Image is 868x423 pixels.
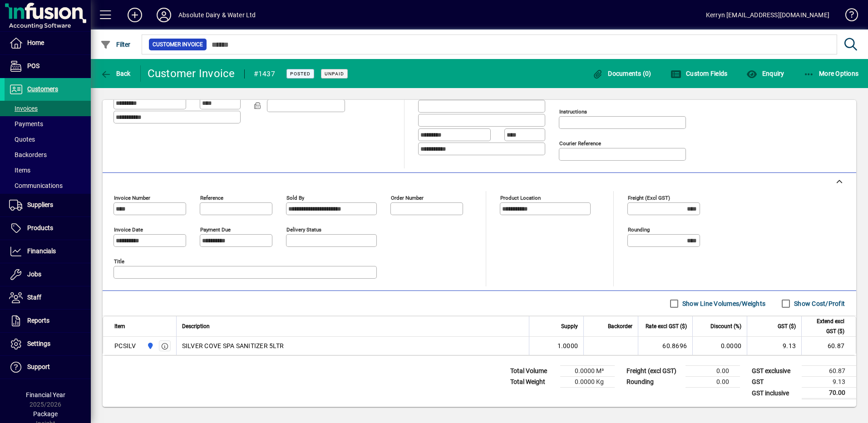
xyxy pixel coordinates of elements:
[9,105,38,112] span: Invoices
[149,7,178,23] button: Profile
[5,356,91,379] a: Support
[286,226,321,233] mat-label: Delivery status
[5,217,91,240] a: Products
[5,55,91,78] a: POS
[5,147,91,162] a: Backorders
[838,2,857,31] a: Knowledge Base
[114,226,143,233] mat-label: Invoice date
[286,195,304,201] mat-label: Sold by
[391,195,424,201] mat-label: Order number
[559,140,601,147] mat-label: Courier Reference
[5,310,91,332] a: Reports
[91,65,141,82] app-page-header-button: Back
[622,377,686,388] td: Rounding
[114,341,136,350] div: PCSILV
[802,366,856,377] td: 60.87
[778,321,796,331] span: GST ($)
[646,321,687,331] span: Rate excl GST ($)
[9,167,30,174] span: Items
[114,321,125,331] span: Item
[792,299,845,308] label: Show Cost/Profit
[27,271,41,278] span: Jobs
[807,316,844,336] span: Extend excl GST ($)
[706,8,829,22] div: Kerryn [EMAIL_ADDRESS][DOMAIN_NAME]
[557,341,578,350] span: 1.0000
[5,162,91,178] a: Items
[744,65,786,82] button: Enquiry
[5,32,91,54] a: Home
[561,321,578,331] span: Supply
[27,39,44,46] span: Home
[114,195,150,201] mat-label: Invoice number
[801,65,861,82] button: More Options
[668,65,730,82] button: Custom Fields
[710,321,741,331] span: Discount (%)
[608,321,632,331] span: Backorder
[9,120,43,128] span: Payments
[622,366,686,377] td: Freight (excl GST)
[802,377,856,388] td: 9.13
[747,377,802,388] td: GST
[802,388,856,399] td: 70.00
[5,240,91,263] a: Financials
[5,178,91,193] a: Communications
[746,70,784,77] span: Enquiry
[681,299,765,308] label: Show Line Volumes/Weights
[590,65,654,82] button: Documents (0)
[500,195,541,201] mat-label: Product location
[27,294,41,301] span: Staff
[182,321,210,331] span: Description
[27,363,50,370] span: Support
[27,201,53,208] span: Suppliers
[5,263,91,286] a: Jobs
[9,136,35,143] span: Quotes
[200,226,231,233] mat-label: Payment due
[27,317,49,324] span: Reports
[628,195,670,201] mat-label: Freight (excl GST)
[26,391,65,398] span: Financial Year
[325,71,344,77] span: Unpaid
[27,340,50,347] span: Settings
[5,286,91,309] a: Staff
[27,85,58,93] span: Customers
[5,194,91,216] a: Suppliers
[178,8,256,22] div: Absolute Dairy & Water Ltd
[644,341,687,350] div: 60.8696
[144,341,155,351] span: Matata Road
[804,70,859,77] span: More Options
[98,65,133,82] button: Back
[801,337,856,355] td: 60.87
[9,151,47,158] span: Backorders
[686,377,740,388] td: 0.00
[254,67,275,81] div: #1437
[5,132,91,147] a: Quotes
[747,366,802,377] td: GST exclusive
[506,377,560,388] td: Total Weight
[114,258,124,265] mat-label: Title
[747,337,801,355] td: 9.13
[148,66,235,81] div: Customer Invoice
[9,182,63,189] span: Communications
[182,341,284,350] span: SILVER COVE SPA SANITIZER 5LTR
[671,70,728,77] span: Custom Fields
[560,366,615,377] td: 0.0000 M³
[5,333,91,355] a: Settings
[5,116,91,132] a: Payments
[120,7,149,23] button: Add
[27,62,39,69] span: POS
[153,40,203,49] span: Customer Invoice
[27,224,53,231] span: Products
[747,388,802,399] td: GST inclusive
[560,377,615,388] td: 0.0000 Kg
[27,247,56,255] span: Financials
[628,226,650,233] mat-label: Rounding
[100,41,131,48] span: Filter
[200,195,223,201] mat-label: Reference
[506,366,560,377] td: Total Volume
[290,71,311,77] span: Posted
[592,70,651,77] span: Documents (0)
[100,70,131,77] span: Back
[559,108,587,115] mat-label: Instructions
[5,101,91,116] a: Invoices
[33,410,58,418] span: Package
